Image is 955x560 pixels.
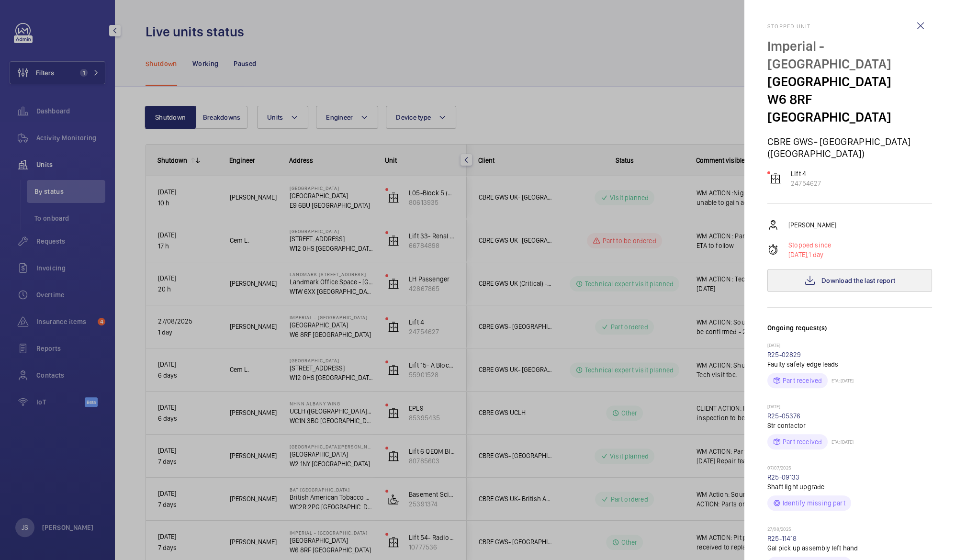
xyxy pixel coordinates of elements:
p: Faulty safety edge leads [767,359,932,369]
a: R25-02829 [767,351,801,358]
p: 1 day [788,250,831,259]
p: [DATE] [767,342,932,350]
p: Stopped since [788,240,831,250]
p: [PERSON_NAME] [788,220,836,230]
p: CBRE GWS- [GEOGRAPHIC_DATA] ([GEOGRAPHIC_DATA]) [767,135,932,159]
p: 27/08/2025 [767,526,932,534]
h3: Ongoing request(s) [767,323,932,342]
p: [DATE] [767,403,932,411]
img: elevator.svg [770,173,781,184]
p: Str contactor [767,421,932,430]
h2: Stopped unit [767,23,932,30]
p: 07/07/2025 [767,465,932,472]
p: 24754627 [791,179,821,188]
p: ETA: [DATE] [828,378,854,383]
p: [GEOGRAPHIC_DATA] [767,73,932,90]
span: Download the last report [821,277,895,284]
a: R25-11418 [767,535,797,542]
p: Identify missing part [783,498,845,508]
p: Part received [783,376,822,385]
p: Part received [783,437,822,447]
p: W6 8RF [GEOGRAPHIC_DATA] [767,90,932,126]
button: Download the last report [767,269,932,292]
p: Shaft light upgrade [767,482,932,492]
p: Imperial - [GEOGRAPHIC_DATA] [767,37,932,73]
p: Lift 4 [791,169,821,179]
p: ETA: [DATE] [828,439,854,445]
a: R25-05376 [767,412,801,420]
span: [DATE], [788,251,809,258]
a: R25-09133 [767,473,800,481]
p: Gal pick up assembly left hand [767,543,932,553]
